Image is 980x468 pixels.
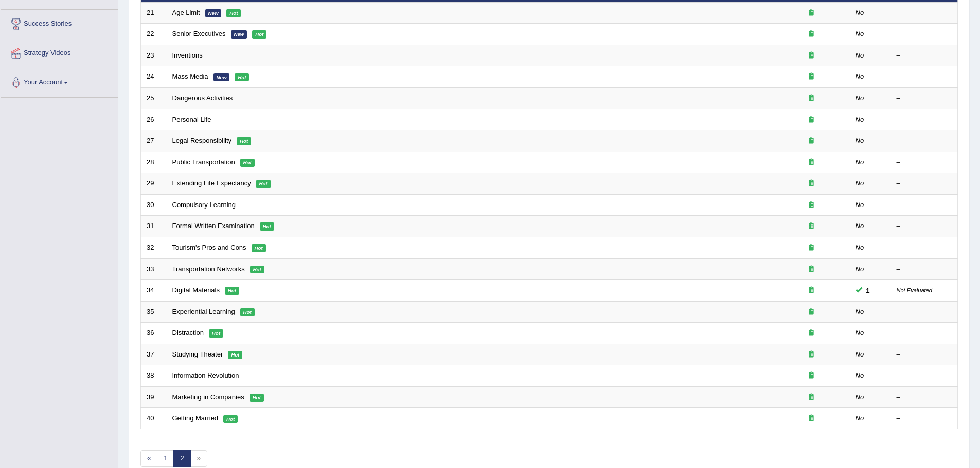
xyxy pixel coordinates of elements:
a: Digital Materials [172,286,220,294]
em: No [856,414,864,422]
td: 29 [141,173,167,195]
div: Exam occurring question [778,243,844,253]
span: » [190,450,207,467]
td: 40 [141,408,167,429]
em: No [856,137,864,144]
em: Hot [235,73,249,82]
div: Exam occurring question [778,200,844,210]
em: No [856,265,864,273]
a: Success Stories [1,10,118,35]
em: Hot [250,394,264,402]
em: Hot [250,266,264,274]
em: No [856,244,864,251]
div: Exam occurring question [778,328,844,338]
em: Hot [228,351,242,359]
div: Exam occurring question [778,8,844,18]
div: – [897,72,952,82]
div: – [897,328,952,338]
div: – [897,350,952,360]
em: New [231,30,247,39]
a: Getting Married [172,414,219,422]
div: Exam occurring question [778,179,844,189]
td: 23 [141,45,167,66]
div: Exam occurring question [778,72,844,82]
em: No [856,30,864,38]
div: – [897,200,952,210]
a: Age Limit [172,9,200,16]
em: No [856,201,864,209]
div: Exam occurring question [778,307,844,317]
em: Hot [252,30,266,39]
em: Hot [226,9,241,17]
a: Inventions [172,51,203,59]
em: New [205,9,222,17]
em: No [856,393,864,401]
a: Your Account [1,68,118,94]
div: Exam occurring question [778,414,844,423]
div: – [897,392,952,402]
div: – [897,115,952,125]
em: No [856,94,864,102]
a: Experiential Learning [172,308,235,315]
div: Exam occurring question [778,392,844,402]
div: – [897,243,952,253]
div: – [897,93,952,103]
a: « [140,450,157,467]
em: Hot [240,159,255,167]
em: Hot [223,415,238,423]
td: 35 [141,301,167,323]
td: 33 [141,258,167,280]
small: Not Evaluated [897,287,932,293]
a: Legal Responsibility [172,137,232,144]
a: Information Revolution [172,371,239,379]
em: No [856,329,864,336]
td: 38 [141,365,167,387]
div: Exam occurring question [778,158,844,167]
div: Exam occurring question [778,350,844,360]
td: 24 [141,66,167,88]
td: 34 [141,280,167,302]
div: – [897,371,952,381]
em: Hot [240,308,255,316]
a: Studying Theater [172,350,223,358]
div: – [897,179,952,189]
td: 37 [141,344,167,365]
em: No [856,371,864,379]
span: You can still take this question [862,285,874,296]
em: Hot [260,222,274,231]
a: Dangerous Activities [172,94,233,102]
em: No [856,350,864,358]
td: 28 [141,152,167,173]
div: Exam occurring question [778,115,844,125]
a: Formal Written Examination [172,222,255,230]
em: No [856,179,864,187]
div: Exam occurring question [778,93,844,103]
div: – [897,221,952,231]
em: Hot [252,244,266,252]
em: Hot [256,180,271,188]
div: Exam occurring question [778,371,844,381]
div: Exam occurring question [778,265,844,274]
a: Strategy Videos [1,39,118,65]
td: 25 [141,88,167,109]
div: – [897,414,952,423]
div: – [897,265,952,274]
a: 2 [173,450,190,467]
a: Distraction [172,329,204,336]
td: 21 [141,2,167,24]
em: Hot [237,137,251,145]
div: – [897,158,952,167]
a: Senior Executives [172,30,226,38]
div: – [897,307,952,317]
em: No [856,9,864,16]
div: – [897,136,952,146]
td: 39 [141,386,167,408]
a: Personal Life [172,116,211,123]
em: Hot [209,329,223,338]
td: 27 [141,130,167,152]
em: Hot [225,287,239,295]
td: 30 [141,194,167,216]
div: Exam occurring question [778,136,844,146]
em: No [856,222,864,230]
a: Public Transportation [172,158,235,166]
